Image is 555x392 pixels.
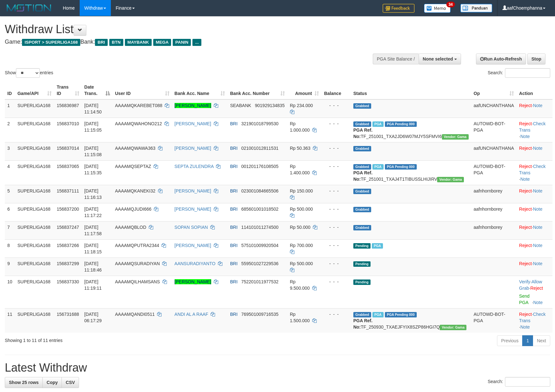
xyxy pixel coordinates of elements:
span: Copy 021001012811531 to clipboard [241,146,278,151]
a: [PERSON_NAME] [175,121,211,126]
span: BRI [230,225,237,230]
button: None selected [419,54,461,64]
td: SUPERLIGA168 [15,99,54,118]
b: PGA Ref. No: [353,318,372,330]
span: [DATE] 11:16:13 [84,188,102,200]
span: Grabbed [353,312,371,317]
a: CSV [61,377,79,388]
span: Copy 752201011977532 to clipboard [241,279,278,284]
td: aafnhornborey [471,221,517,239]
span: Rp 50.363 [290,146,311,151]
a: [PERSON_NAME] [175,279,211,284]
span: AAAAMQSEPTAZ [115,164,151,169]
span: ... [192,39,201,46]
span: Rp 500.000 [290,207,313,212]
td: · [516,99,552,118]
span: BRI [230,261,237,266]
span: BRI [230,146,237,151]
td: 2 [5,118,15,142]
img: panduan.png [460,4,492,12]
span: Rp 1.500.000 [290,312,310,323]
td: SUPERLIGA168 [15,142,54,160]
a: Note [520,177,530,182]
a: Note [533,261,543,266]
span: None selected [423,56,453,62]
span: Copy 685601001018502 to clipboard [241,207,278,212]
td: aafnhornborey [471,203,517,221]
a: Reject [530,286,543,291]
span: Grabbed [353,189,371,194]
img: Button%20Memo.svg [424,4,451,13]
span: AAAAMQJUDI666 [115,207,151,212]
span: [DATE] 11:15:08 [84,146,102,157]
span: AAAAMQANDI0511 [115,312,155,317]
td: AUTOWD-BOT-PGA [471,308,517,333]
td: SUPERLIGA168 [15,160,54,185]
div: - - - [324,242,348,249]
label: Search: [488,68,550,78]
td: 10 [5,276,15,308]
td: aafUNCHANTHANA [471,142,517,160]
span: [DATE] 11:19:11 [84,279,102,291]
th: Game/API: activate to sort column ascending [15,81,54,99]
a: Note [520,134,530,139]
a: Check Trans [519,312,545,323]
input: Search: [505,68,550,78]
td: · · [516,118,552,142]
a: Reject [519,188,532,193]
th: User ID: activate to sort column ascending [112,81,172,99]
td: 4 [5,160,15,185]
a: Check Trans [519,164,545,175]
span: CSV [66,380,75,385]
span: Grabbed [353,164,371,170]
span: 156837200 [57,207,79,212]
a: [PERSON_NAME] [175,188,211,193]
a: Reject [519,225,532,230]
a: [PERSON_NAME] [175,243,211,248]
div: - - - [324,279,348,285]
input: Search: [505,377,550,387]
span: 156731688 [57,312,79,317]
td: TF_250930_TXAEJFYIX8SZP86HGI7Q [351,308,471,333]
td: SUPERLIGA168 [15,276,54,308]
td: 11 [5,308,15,333]
span: BRI [230,121,237,126]
span: MEGA [153,39,171,46]
th: Bank Acc. Name: activate to sort column ascending [172,81,228,99]
h1: Withdraw List [5,23,364,36]
span: MAYBANK [125,39,152,46]
span: 156837247 [57,225,79,230]
span: BRI [95,39,107,46]
span: AAAAMQBLOD [115,225,146,230]
span: Grabbed [353,225,371,230]
span: [DATE] 11:17:58 [84,225,102,236]
span: Copy 023001084665506 to clipboard [241,188,278,193]
td: 1 [5,99,15,118]
a: Reject [519,261,532,266]
span: AAAAMQPUTRA2344 [115,243,159,248]
a: Check Trans [519,121,545,133]
td: · · [516,276,552,308]
div: - - - [324,102,348,109]
span: [DATE] 11:15:35 [84,164,102,175]
td: aafnhornborey [471,185,517,203]
th: ID [5,81,15,99]
span: BRI [230,188,237,193]
a: Note [533,207,543,212]
a: Copy [42,377,62,388]
td: · [516,221,552,239]
span: Pending [353,243,371,249]
div: - - - [324,260,348,267]
div: - - - [324,311,348,317]
span: Grabbed [353,103,371,109]
a: 1 [522,335,533,346]
span: Vendor URL: https://trx31.1velocity.biz [440,325,466,330]
span: AAAAMQWAWA363 [115,146,155,151]
th: Trans ID: activate to sort column ascending [54,81,82,99]
span: Copy [47,380,58,385]
div: - - - [324,188,348,194]
a: AANSURADIYANTO [175,261,216,266]
a: Verify [519,279,530,284]
span: Grabbed [353,121,371,127]
span: Rp 1.400.000 [290,164,310,175]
